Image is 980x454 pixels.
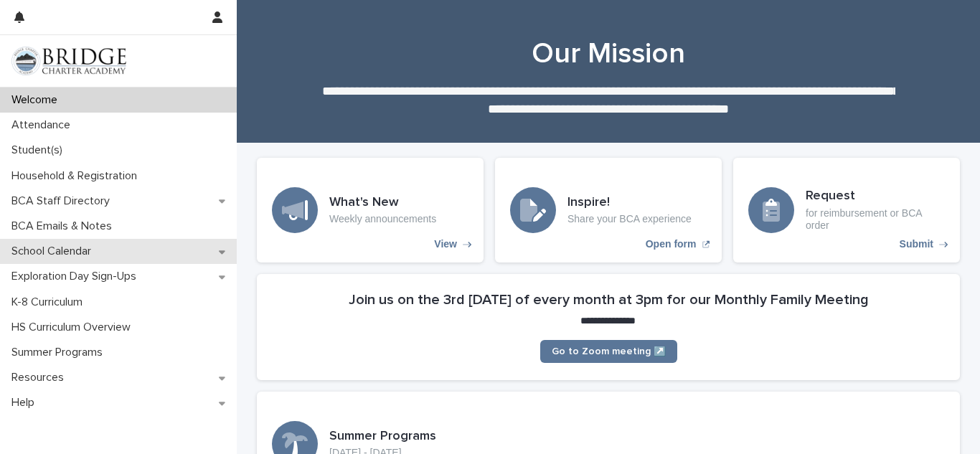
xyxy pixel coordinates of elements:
p: Weekly announcements [329,213,436,225]
h3: Summer Programs [329,429,436,445]
h3: Request [806,189,945,204]
p: Summer Programs [6,346,114,359]
h3: Inspire! [567,195,692,211]
p: BCA Staff Directory [6,194,121,208]
a: Go to Zoom meeting ↗️ [540,340,677,363]
span: Go to Zoom meeting ↗️ [552,346,666,356]
p: Help [6,396,46,410]
img: V1C1m3IdTEidaUdm9Hs0 [11,47,126,75]
a: Submit [733,158,960,263]
p: Share your BCA experience [567,213,692,225]
h2: Join us on the 3rd [DATE] of every month at 3pm for our Monthly Family Meeting [349,291,869,308]
p: Student(s) [6,143,74,157]
p: Open form [646,238,697,250]
p: School Calendar [6,245,103,258]
p: Welcome [6,93,69,107]
a: Open form [495,158,722,263]
p: Household & Registration [6,169,149,183]
p: Resources [6,371,75,384]
p: View [434,238,457,250]
p: K-8 Curriculum [6,295,94,309]
h3: What's New [329,195,436,211]
h1: Our Mission [257,37,960,71]
p: BCA Emails & Notes [6,219,123,233]
a: View [257,158,484,263]
p: Exploration Day Sign-Ups [6,270,148,283]
p: Attendance [6,118,82,132]
p: HS Curriculum Overview [6,321,142,334]
p: for reimbursement or BCA order [806,207,945,232]
p: Submit [900,238,933,250]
